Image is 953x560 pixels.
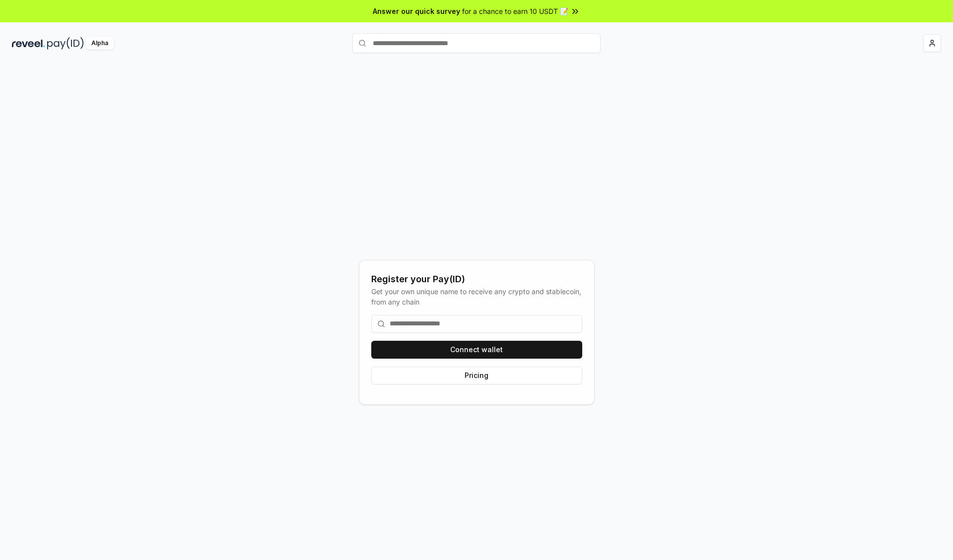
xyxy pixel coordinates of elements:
img: reveel_dark [12,37,45,50]
button: Pricing [371,367,582,384]
span: for a chance to earn 10 USDT 📝 [462,6,568,16]
span: Answer our quick survey [373,6,460,16]
div: Get your own unique name to receive any crypto and stablecoin, from any chain [371,286,582,307]
div: Alpha [86,37,114,50]
button: Connect wallet [371,341,582,359]
img: pay_id [47,37,84,50]
div: Register your Pay(ID) [371,272,582,286]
